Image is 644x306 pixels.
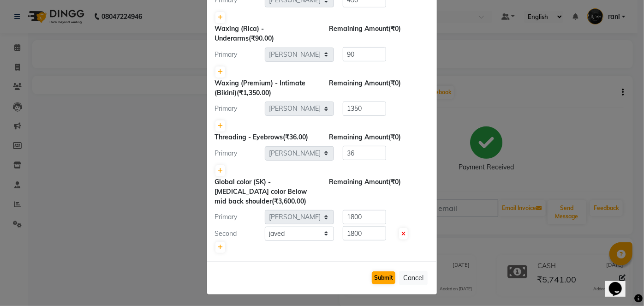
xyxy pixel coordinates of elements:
[215,79,305,97] span: Waxing (Premium) - Intimate (Bikini)
[215,133,283,141] span: Threading - Eyebrows
[208,212,265,222] div: Primary
[283,133,308,141] span: (₹36.00)
[208,104,265,114] div: Primary
[237,89,271,97] span: (₹1,350.00)
[208,229,265,239] div: Second
[215,178,307,205] span: Global color (SK) - [MEDICAL_DATA] color Below mid back shoulder
[388,79,401,87] span: (₹0)
[388,178,401,186] span: (₹0)
[208,149,265,158] div: Primary
[399,271,428,285] button: Cancel
[329,24,388,33] span: Remaining Amount
[329,79,388,87] span: Remaining Amount
[605,269,635,297] iframe: chat widget
[388,133,401,141] span: (₹0)
[208,50,265,60] div: Primary
[329,133,388,141] span: Remaining Amount
[249,34,274,42] span: (₹90.00)
[372,271,395,284] button: Submit
[215,24,264,42] span: Waxing (Rica) - Underarms
[272,197,306,205] span: (₹3,600.00)
[329,178,388,186] span: Remaining Amount
[388,24,401,33] span: (₹0)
